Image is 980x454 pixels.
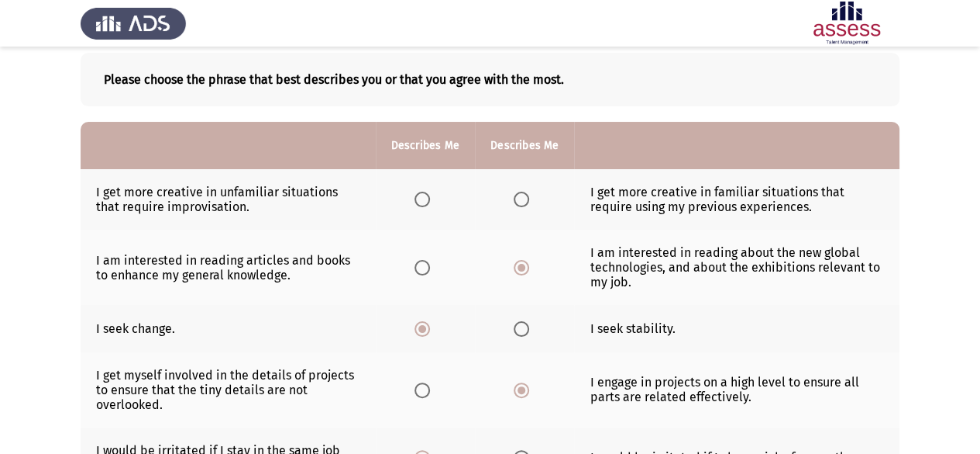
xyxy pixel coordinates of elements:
[574,305,899,352] td: I seek stability.
[104,72,876,87] b: Please choose the phrase that best describes you or that you agree with the most.
[81,352,376,428] td: I get myself involved in the details of projects to ensure that the tiny details are not overlooked.
[574,169,899,230] td: I get more creative in familiar situations that require using my previous experiences.
[81,2,186,45] img: Assess Talent Management logo
[81,169,376,230] td: I get more creative in unfamiliar situations that require improvisation.
[514,382,535,397] mat-radio-group: Select an option
[475,122,574,169] th: Describes Me
[794,2,899,45] img: Assessment logo of Potentiality Assessment R2 (EN/AR)
[376,122,475,169] th: Describes Me
[414,259,436,274] mat-radio-group: Select an option
[414,192,436,206] mat-radio-group: Select an option
[574,352,899,428] td: I engage in projects on a high level to ensure all parts are related effectively.
[81,305,376,352] td: I seek change.
[514,321,535,335] mat-radio-group: Select an option
[414,382,436,397] mat-radio-group: Select an option
[574,230,899,305] td: I am interested in reading about the new global technologies, and about the exhibitions relevant ...
[514,192,535,206] mat-radio-group: Select an option
[81,230,376,305] td: I am interested in reading articles and books to enhance my general knowledge.
[514,259,535,274] mat-radio-group: Select an option
[414,321,436,335] mat-radio-group: Select an option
